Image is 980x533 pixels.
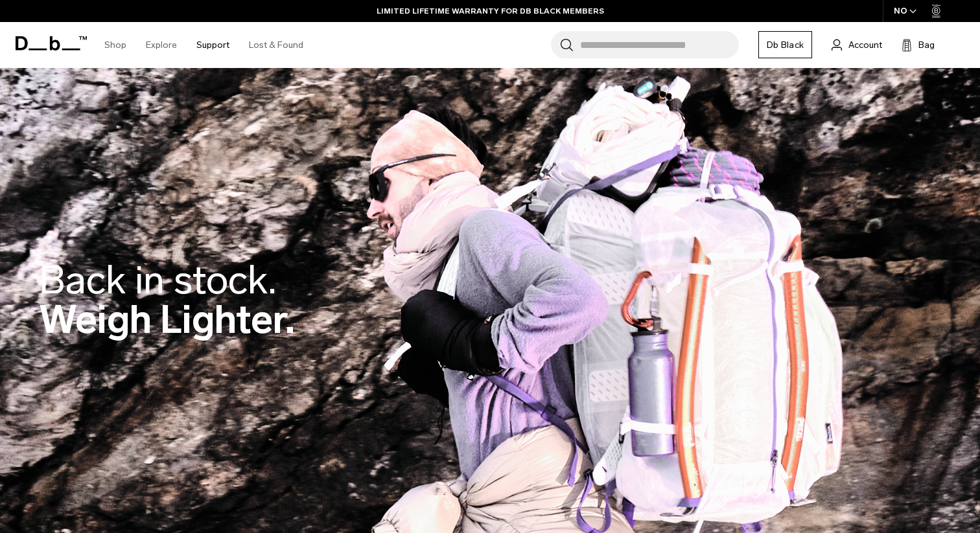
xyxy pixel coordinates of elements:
a: Db Black [758,31,812,58]
nav: Main Navigation [95,22,313,68]
a: Support [196,22,229,68]
button: Bag [902,37,935,52]
span: Bag [918,38,935,52]
a: LIMITED LIFETIME WARRANTY FOR DB BLACK MEMBERS [377,5,604,17]
h2: Weigh Lighter. [39,260,295,339]
a: Account [832,37,882,52]
a: Lost & Found [249,22,303,68]
a: Explore [146,22,177,68]
span: Back in stock. [39,256,276,304]
span: Account [848,38,882,52]
a: Shop [104,22,126,68]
